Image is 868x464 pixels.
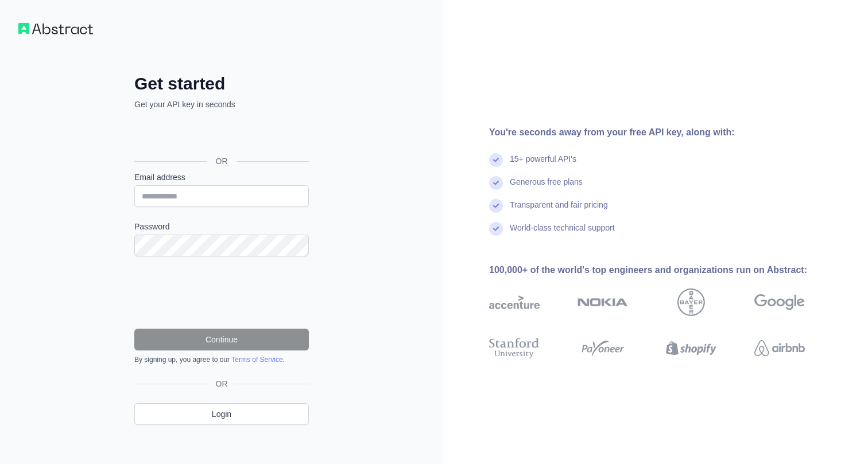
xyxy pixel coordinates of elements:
div: 100,000+ of the world's top engineers and organizations run on Abstract: [489,263,842,277]
span: OR [211,378,232,389]
div: World-class technical support [510,222,615,245]
div: By signing up, you agree to our . [134,355,309,364]
img: airbnb [754,336,805,361]
div: Generous free plans [510,176,583,199]
img: Workflow [18,23,93,34]
a: Terms of Service [231,356,282,364]
p: Get your API key in seconds [134,99,309,110]
iframe: reCAPTCHA [134,270,309,315]
button: Continue [134,329,309,350]
img: bayer [677,288,705,316]
img: check mark [489,153,503,167]
label: Email address [134,171,309,183]
div: 15+ powerful API's [510,153,576,176]
img: accenture [489,288,540,316]
img: shopify [666,336,716,361]
a: Login [134,403,309,425]
h2: Get started [134,73,309,94]
img: check mark [489,222,503,236]
img: google [754,288,805,316]
div: Transparent and fair pricing [510,199,608,222]
div: You're seconds away from your free API key, along with: [489,126,842,139]
label: Password [134,221,309,232]
img: check mark [489,199,503,213]
img: payoneer [578,336,628,361]
img: stanford university [489,336,540,361]
img: nokia [578,288,628,316]
iframe: Sign in with Google Button [129,123,312,148]
span: OR [207,155,237,167]
img: check mark [489,176,503,190]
